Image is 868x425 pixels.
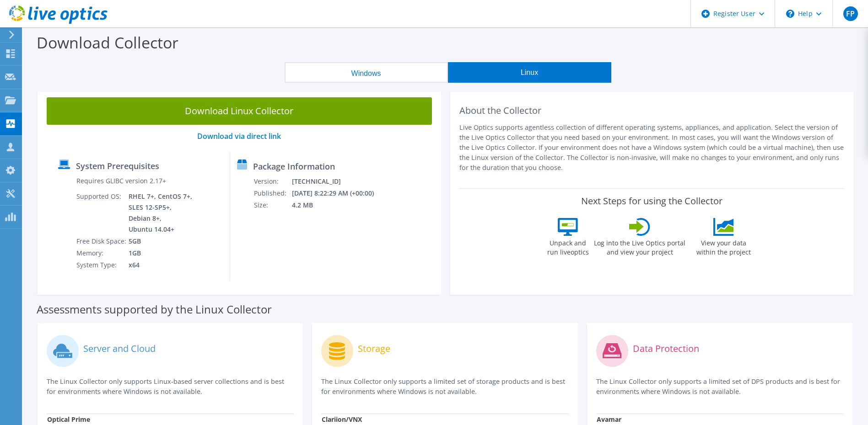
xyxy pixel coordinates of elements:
td: RHEL 7+, CentOS 7+, SLES 12-SP5+, Debian 8+, Ubuntu 14.04+ [128,191,194,235]
p: The Linux Collector only supports a limited set of DPS products and is best for environments wher... [596,377,843,397]
td: x64 [128,259,194,271]
td: Size: [253,199,291,211]
label: Assessments supported by the Linux Collector [37,305,272,314]
td: System Type: [76,259,128,271]
td: Memory: [76,247,128,259]
p: The Linux Collector only supports a limited set of storage products and is best for environments ... [321,377,568,397]
td: Supported OS: [76,191,128,235]
td: 1GB [128,247,194,259]
td: [TECHNICAL_ID] [291,175,386,187]
td: Version: [253,175,291,187]
button: Windows [285,62,448,83]
strong: Avamar [597,415,621,424]
label: Unpack and run liveoptics [547,236,589,257]
h2: About the Collector [459,105,845,116]
label: Requires GLIBC version 2.17+ [76,176,166,186]
a: Download via direct link [197,131,281,141]
label: Storage [358,344,390,353]
label: View your data within the project [690,236,756,257]
svg: \n [786,10,794,18]
span: FP [843,6,858,21]
label: Data Protection [633,344,699,353]
strong: Optical Prime [47,415,90,424]
td: [DATE] 8:22:29 AM (+00:00) [291,187,386,199]
label: System Prerequisites [76,161,159,170]
button: Linux [448,62,611,83]
p: The Linux Collector only supports Linux-based server collections and is best for environments whe... [47,377,294,397]
p: Live Optics supports agentless collection of different operating systems, appliances, and applica... [459,122,845,173]
label: Download Collector [37,32,178,53]
td: Free Disk Space: [76,235,128,247]
strong: Clariion/VNX [322,415,362,424]
label: Server and Cloud [83,344,156,353]
td: 4.2 MB [291,199,386,211]
a: Download Linux Collector [47,97,432,125]
label: Log into the Live Optics portal and view your project [593,236,686,257]
label: Package Information [253,162,335,171]
td: Published: [253,187,291,199]
label: Next Steps for using the Collector [581,196,722,207]
td: 5GB [128,235,194,247]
